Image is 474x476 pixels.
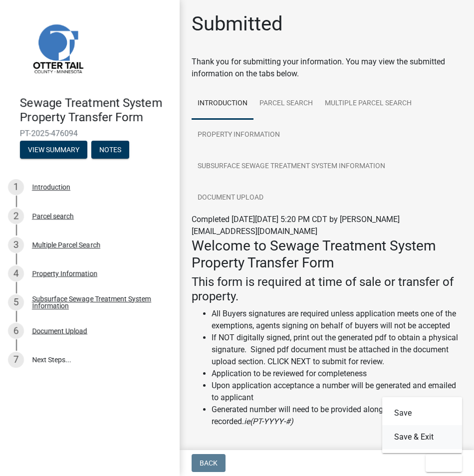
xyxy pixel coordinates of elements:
wm-modal-confirm: Notes [91,146,129,154]
div: Property Information [32,270,97,277]
div: Multiple Parcel Search [32,241,100,248]
a: Document Upload [192,182,269,214]
button: View Summary [20,141,87,159]
button: Exit [426,454,462,472]
button: Save & Exit [382,425,462,449]
span: Back [200,459,218,467]
div: 1 [8,179,24,195]
h4: This form is required at time of sale or transfer of property. [192,275,462,304]
div: 2 [8,208,24,224]
button: Save [382,401,462,425]
a: Introduction [192,88,253,120]
wm-modal-confirm: Summary [20,146,87,154]
li: Upon application acceptance a number will be generated and emailed to applicant [212,380,462,404]
span: PT-2025-476094 [20,129,160,138]
div: Exit [382,397,462,453]
span: Completed [DATE][DATE] 5:20 PM CDT by [PERSON_NAME][EMAIL_ADDRESS][DOMAIN_NAME] [192,215,400,236]
i: ie(PT-YYYY-#) [244,417,293,426]
img: Otter Tail County, Minnesota [20,10,95,85]
button: Notes [91,141,129,159]
div: Introduction [32,184,70,191]
li: If NOT digitally signed, print out the generated pdf to obtain a physical signature. Signed pdf d... [212,332,462,368]
div: 7 [8,352,24,368]
span: Exit [434,459,448,467]
button: Back [192,454,226,472]
div: 6 [8,323,24,339]
li: Application to be reviewed for completeness [212,368,462,380]
div: 5 [8,294,24,310]
div: Subsurface Sewage Treatment System Information [32,295,164,309]
a: Property Information [192,119,286,151]
a: Subsurface Sewage Treatment System Information [192,151,391,183]
h4: Sewage Treatment System Property Transfer Form [20,96,172,125]
div: Document Upload [32,327,87,334]
a: Parcel search [253,88,319,120]
div: Thank you for submitting your information. You may view the submitted information on the tabs below. [192,56,462,80]
a: Multiple Parcel Search [319,88,418,120]
h1: Submitted [192,12,283,36]
div: Parcel search [32,213,74,220]
li: All Buyers signatures are required unless application meets one of the exemptions, agents signing... [212,308,462,332]
h3: Welcome to Sewage Treatment System Property Transfer Form [192,238,462,271]
div: 3 [8,237,24,253]
li: Generated number will need to be provided along with documents to be recorded. [212,404,462,428]
div: 4 [8,265,24,281]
